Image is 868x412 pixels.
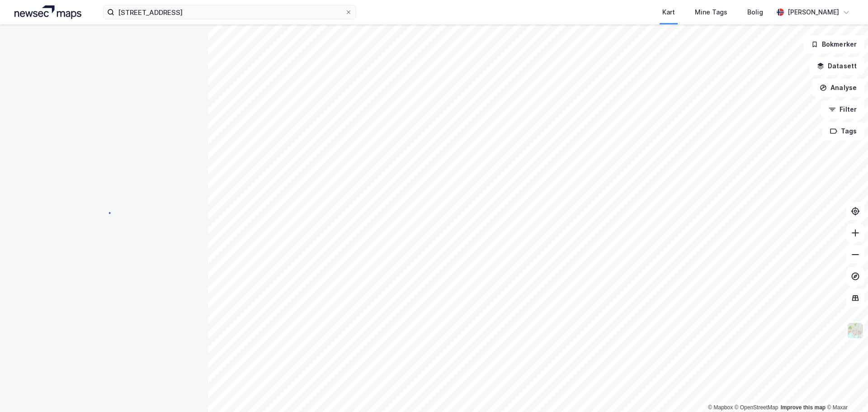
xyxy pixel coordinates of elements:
[809,57,864,75] button: Datasett
[781,404,826,411] a: Improve this map
[14,5,81,19] img: logo.a4113a55bc3d86da70a041830d287a7e.svg
[708,404,733,411] a: Mapbox
[97,206,111,220] img: spinner.a6d8c91a73a9ac5275cf975e30b51cfb.svg
[822,122,864,140] button: Tags
[821,100,864,118] button: Filter
[803,35,864,53] button: Bokmerker
[788,7,839,18] div: [PERSON_NAME]
[812,79,864,97] button: Analyse
[695,7,727,18] div: Mine Tags
[847,322,864,339] img: Z
[735,404,778,411] a: OpenStreetMap
[823,369,868,412] iframe: Chat Widget
[662,7,675,18] div: Kart
[114,5,345,19] input: Søk på adresse, matrikkel, gårdeiere, leietakere eller personer
[747,7,763,18] div: Bolig
[823,369,868,412] div: Kontrollprogram for chat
